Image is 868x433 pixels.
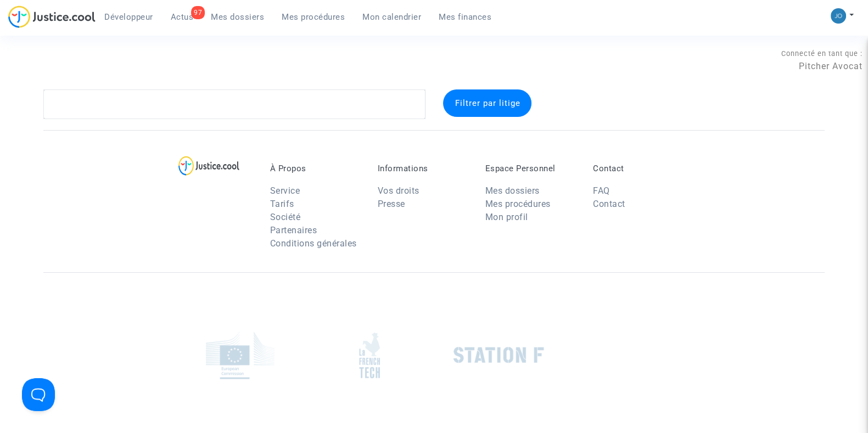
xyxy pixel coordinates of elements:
img: stationf.png [453,347,544,363]
a: Mes finances [430,9,500,25]
span: Mon calendrier [362,12,421,22]
a: Service [270,185,300,196]
div: v 4.0.25 [31,18,54,26]
a: Mes procédures [485,199,551,209]
a: Vos droits [378,185,419,196]
div: Mots-clés [137,65,168,72]
div: Domaine [57,65,85,72]
span: Développeur [104,12,153,22]
a: Mes dossiers [202,9,273,25]
span: Connecté en tant que : [781,49,863,58]
span: Mes finances [439,12,491,22]
img: tab_keywords_by_traffic_grey.svg [125,64,133,72]
div: 97 [191,6,205,19]
a: FAQ [593,185,610,196]
span: Mes dossiers [211,12,264,22]
p: À Propos [270,164,361,173]
img: jc-logo.svg [8,5,96,28]
a: Mon calendrier [354,9,430,25]
a: Tarifs [270,199,294,209]
span: Actus [171,12,194,22]
a: 97Actus [162,9,203,25]
a: Société [270,212,301,222]
img: tab_domain_overview_orange.svg [44,64,53,72]
a: Mon profil [485,212,528,222]
a: Partenaires [270,225,317,235]
iframe: Help Scout Beacon - Open [22,378,55,411]
a: Presse [378,199,405,209]
img: french_tech.png [359,332,380,379]
img: logo_orange.svg [18,18,26,26]
img: europe_commision.png [206,331,275,379]
a: Conditions générales [270,238,357,249]
img: website_grey.svg [18,29,26,37]
img: logo-lg.svg [178,156,239,176]
a: Mes dossiers [485,185,540,196]
p: Informations [378,164,469,173]
a: Développeur [96,9,162,25]
span: Mes procédures [282,12,345,22]
img: 45a793c8596a0d21866ab9c5374b5e4b [831,8,846,24]
p: Contact [593,164,684,173]
p: Espace Personnel [485,164,576,173]
div: Domaine: [DOMAIN_NAME] [29,29,124,37]
span: Filtrer par litige [455,98,520,108]
a: Contact [593,199,625,209]
a: Mes procédures [273,9,354,25]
